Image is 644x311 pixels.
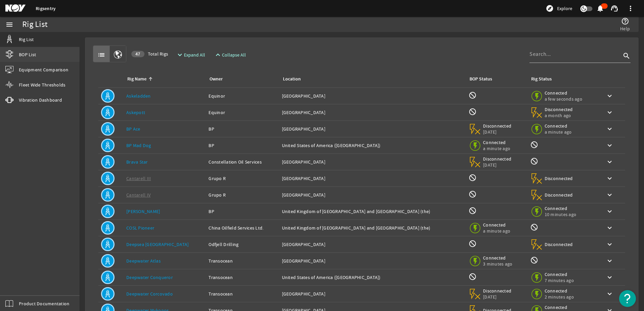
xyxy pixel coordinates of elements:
span: Help [620,25,630,32]
span: Collapse All [222,51,246,58]
mat-icon: vibration [5,96,13,104]
span: [DATE] [483,294,512,300]
span: Disconnected [483,123,512,129]
span: [DATE] [483,162,512,168]
mat-icon: Rig Monitoring not available for this rig [530,157,538,165]
div: Grupo R [208,175,276,182]
mat-icon: keyboard_arrow_down [606,257,614,265]
a: Deepsea [GEOGRAPHIC_DATA] [126,241,189,247]
mat-icon: BOP Monitoring not available for this rig [469,91,477,99]
span: Disconnected [545,192,573,198]
a: Askepott [126,109,145,115]
div: Location [283,75,301,83]
mat-icon: expand_less [214,51,219,59]
a: Rigsentry [36,5,56,12]
button: Expand All [173,49,208,61]
span: Explore [557,5,572,12]
a: Cantarell IV [126,192,151,198]
div: Transocean [208,290,276,297]
div: Equinor [208,109,276,116]
span: Connected [483,139,512,145]
span: 3 minutes ago [483,261,512,267]
div: [GEOGRAPHIC_DATA] [282,93,463,99]
mat-icon: BOP Monitoring not available for this rig [469,174,477,182]
span: 10 minutes ago [545,211,577,217]
mat-icon: BOP Monitoring not available for this rig [469,190,477,198]
span: Disconnected [545,175,573,181]
span: Connected [545,288,574,294]
span: a month ago [545,112,573,118]
button: Explore [543,3,575,14]
mat-icon: keyboard_arrow_down [606,191,614,199]
input: Search... [529,50,621,58]
span: a minute ago [483,145,512,151]
span: Connected [545,123,573,129]
div: [GEOGRAPHIC_DATA] [282,257,463,264]
div: Owner [210,75,223,83]
span: Connected [545,205,577,211]
div: BP [208,126,276,132]
button: Open Resource Center [619,290,636,307]
mat-icon: keyboard_arrow_down [606,158,614,166]
span: Connected [483,222,512,228]
div: [GEOGRAPHIC_DATA] [282,192,463,198]
span: a minute ago [545,129,573,135]
div: Transocean [208,257,276,264]
span: a minute ago [483,228,512,234]
mat-icon: BOP Monitoring not available for this rig [469,207,477,215]
div: [GEOGRAPHIC_DATA] [282,290,463,297]
div: BP [208,208,276,215]
span: Disconnected [483,288,512,294]
div: United States of America ([GEOGRAPHIC_DATA]) [282,274,463,281]
div: Odfjell Drilling [208,241,276,248]
a: Cantarell III [126,175,151,181]
div: [GEOGRAPHIC_DATA] [282,241,463,248]
span: Total Rigs [131,50,168,57]
span: 7 minutes ago [545,277,574,283]
span: Product Documentation [19,300,69,307]
div: BOP Status [470,75,492,83]
a: Askeladden [126,93,151,99]
mat-icon: keyboard_arrow_down [606,141,614,149]
div: Transocean [208,274,276,281]
mat-icon: keyboard_arrow_down [606,290,614,298]
a: COSL Pioneer [126,225,154,231]
mat-icon: keyboard_arrow_down [606,224,614,232]
mat-icon: expand_more [176,51,181,59]
span: 2 minutes ago [545,294,574,300]
a: Deepwater Conqueror [126,274,173,280]
div: BP [208,142,276,149]
div: [GEOGRAPHIC_DATA] [282,159,463,165]
mat-icon: Rig Monitoring not available for this rig [530,141,538,149]
mat-icon: keyboard_arrow_down [606,240,614,248]
div: Location [282,75,461,83]
mat-icon: keyboard_arrow_down [606,125,614,133]
span: Disconnected [545,106,573,112]
a: [PERSON_NAME] [126,208,160,214]
div: Rig Name [127,75,147,83]
mat-icon: explore [546,4,554,12]
span: [DATE] [483,129,512,135]
span: Connected [483,255,512,261]
div: Rig List [22,21,47,28]
span: Connected [545,90,582,96]
div: 47 [131,51,144,57]
div: United Kingdom of [GEOGRAPHIC_DATA] and [GEOGRAPHIC_DATA] (the) [282,208,463,215]
mat-icon: notifications [596,4,604,12]
div: United Kingdom of [GEOGRAPHIC_DATA] and [GEOGRAPHIC_DATA] (the) [282,224,463,231]
span: Connected [545,271,574,277]
mat-icon: BOP Monitoring not available for this rig [469,108,477,116]
span: Rig List [19,36,34,43]
mat-icon: help_outline [621,17,629,25]
a: BP Mad Dog [126,142,151,148]
mat-icon: keyboard_arrow_down [606,108,614,116]
a: Brava Star [126,159,148,165]
mat-icon: keyboard_arrow_down [606,207,614,215]
span: Expand All [184,51,205,58]
button: more_vert [622,0,639,16]
span: Connected [545,304,574,310]
mat-icon: Rig Monitoring not available for this rig [530,256,538,264]
span: Vibration Dashboard [19,97,62,103]
div: Grupo R [208,192,276,198]
mat-icon: list [97,51,105,59]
